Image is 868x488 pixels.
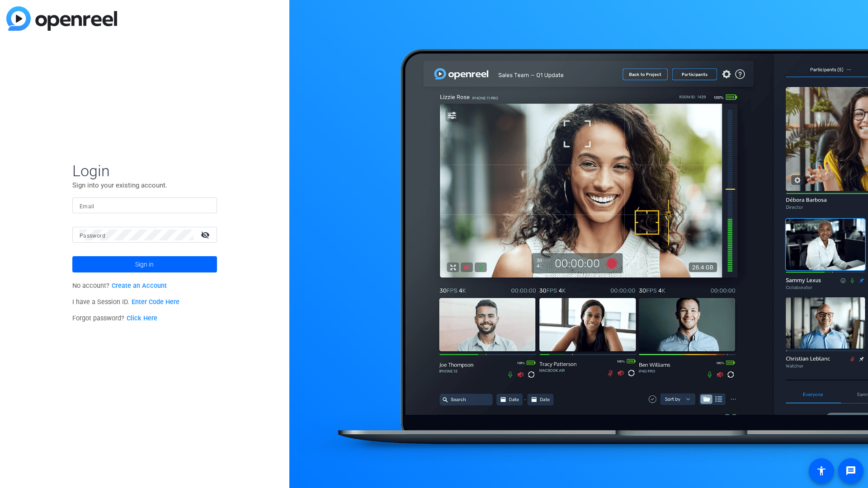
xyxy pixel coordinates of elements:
span: Login [72,161,217,180]
button: Sign in [72,256,217,272]
p: Sign into your existing account. [72,180,217,190]
input: Enter Email Address [80,200,210,211]
mat-label: Email [80,203,94,210]
mat-icon: message [845,465,856,476]
span: Sign in [135,253,154,276]
a: Enter Code Here [132,298,179,306]
mat-icon: visibility_off [195,228,217,241]
span: Forgot password? [72,314,157,322]
a: Create an Account [112,282,167,290]
mat-icon: accessibility [816,465,827,476]
mat-label: Password [80,233,105,239]
a: Click Here [127,314,157,322]
img: blue-gradient.svg [6,6,117,31]
span: No account? [72,282,167,290]
span: I have a Session ID. [72,298,179,306]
